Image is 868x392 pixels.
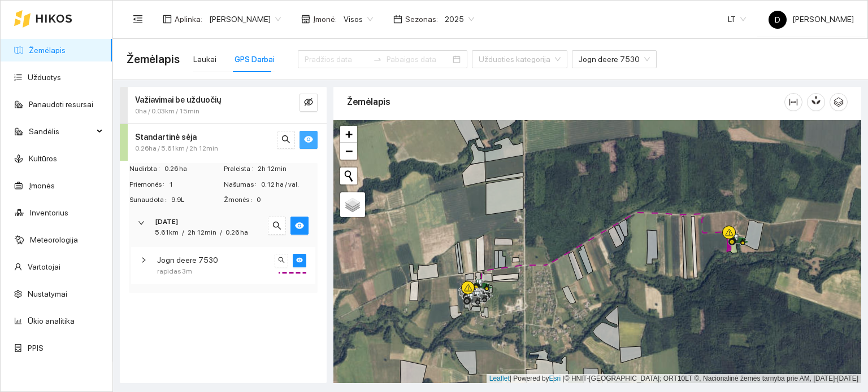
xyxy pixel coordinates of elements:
[29,120,93,143] span: Sandėlis
[344,11,373,28] span: Visos
[300,94,318,112] button: eye-invisible
[393,15,402,24] span: calendar
[313,13,337,25] span: Įmonė :
[135,106,199,117] span: 0ha / 0.03km / 15min
[281,135,290,146] span: search
[30,208,68,217] a: Inventorius
[549,375,561,382] a: Esri
[129,179,169,190] span: Priemonės
[131,247,315,284] div: Jogn deere 7530rapidas 3msearcheye
[129,210,318,245] div: [DATE]5.61km/2h 12min/0.26 hasearcheye
[340,126,357,143] a: Zoom in
[182,228,184,236] span: /
[138,219,145,226] span: right
[209,11,281,28] span: Dovydas Baršauskas
[28,316,75,325] a: Ūkio analitika
[164,164,223,174] span: 0.26 ha
[405,13,438,25] span: Sezonas :
[135,143,218,154] span: 0.26ha / 5.61km / 2h 12min
[169,179,223,190] span: 1
[487,374,861,384] div: | Powered by © HNIT-[GEOGRAPHIC_DATA]; ORT10LT ©, Nacionalinė žemės tarnyba prie AM, [DATE]-[DATE]
[296,257,303,265] span: eye
[28,343,44,353] a: PPIS
[268,217,286,235] button: search
[224,195,257,205] span: Žmonės
[171,195,223,205] span: 9.9L
[304,98,313,108] span: eye-invisible
[28,289,67,298] a: Nustatymai
[373,55,382,64] span: to
[28,73,61,82] a: Užduotys
[120,124,327,161] div: Standartinė sėja0.26ha / 5.61km / 2h 12minsearcheye
[340,168,357,184] button: Initiate a new search
[347,86,784,118] div: Žemėlapis
[225,228,248,236] span: 0.26 ha
[29,100,93,109] a: Panaudoti resursai
[295,221,304,232] span: eye
[489,375,510,382] a: Leaflet
[345,127,353,141] span: +
[135,133,197,142] strong: Standartinė sėja
[155,218,178,226] strong: [DATE]
[30,235,78,244] a: Meteorologija
[728,11,746,28] span: LT
[340,143,357,160] a: Zoom out
[563,375,565,382] span: |
[301,15,310,24] span: shop
[785,98,802,107] span: column-width
[135,95,221,104] strong: Važiavimai be užduočių
[127,8,149,30] button: menu-fold
[140,257,147,263] span: right
[29,181,55,190] a: Įmonės
[373,55,382,64] span: swap-right
[272,221,281,232] span: search
[127,50,180,68] span: Žemėlapis
[235,53,275,65] div: GPS Darbai
[293,254,306,267] button: eye
[445,11,474,28] span: 2025
[261,179,317,190] span: 0.12 ha / val.
[224,164,258,174] span: Praleista
[188,228,216,236] span: 2h 12min
[224,179,261,190] span: Našumas
[157,266,192,277] span: rapidas 3m
[775,11,780,29] span: D
[769,15,854,24] span: [PERSON_NAME]
[579,51,650,68] span: Jogn deere 7530
[304,135,313,146] span: eye
[277,131,295,149] button: search
[155,228,179,236] span: 5.61km
[175,13,202,25] span: Aplinka :
[290,217,309,235] button: eye
[257,195,317,205] span: 0
[220,228,222,236] span: /
[278,257,285,265] span: search
[133,14,143,24] span: menu-fold
[387,53,450,65] input: Pabaigos data
[29,154,57,163] a: Kultūros
[129,195,171,205] span: Sunaudota
[340,192,365,217] a: Layers
[300,131,318,149] button: eye
[120,87,327,124] div: Važiavimai be užduočių0ha / 0.03km / 15mineye-invisible
[258,164,317,174] span: 2h 12min
[275,254,288,267] button: search
[163,15,172,24] span: layout
[193,53,216,65] div: Laukai
[305,53,368,65] input: Pradžios data
[345,144,353,158] span: −
[157,254,218,266] span: Jogn deere 7530
[29,46,66,55] a: Žemėlapis
[129,164,164,174] span: Nudirbta
[28,262,60,271] a: Vartotojai
[784,93,802,111] button: column-width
